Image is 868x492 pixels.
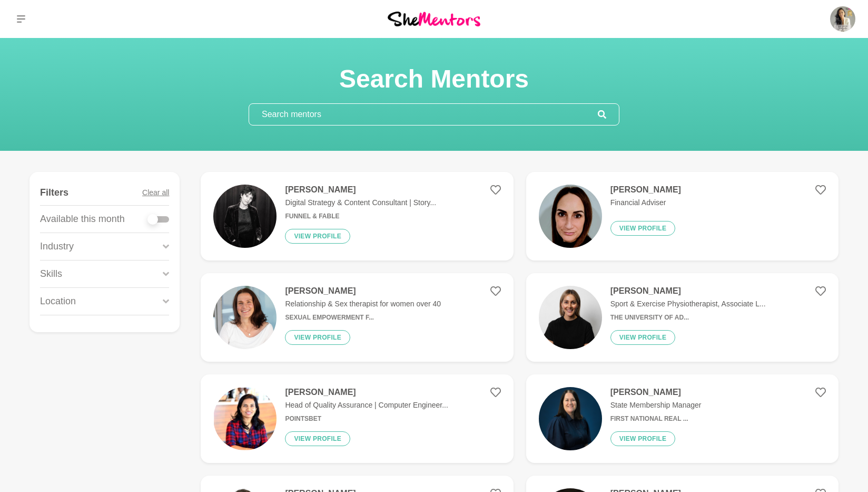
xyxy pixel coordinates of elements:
[610,286,766,296] h4: [PERSON_NAME]
[610,314,766,322] h6: The University of Ad...
[610,387,702,398] h4: [PERSON_NAME]
[213,387,277,450] img: 59f335efb65c6b3f8f0c6c54719329a70c1332df-242x243.png
[142,180,169,205] button: Clear all
[201,374,513,463] a: [PERSON_NAME]Head of Quality Assurance | Computer Engineer...PointsBetView profile
[213,286,277,349] img: d6e4e6fb47c6b0833f5b2b80120bcf2f287bc3aa-2570x2447.jpg
[388,12,480,26] img: She Mentors Logo
[610,330,676,345] button: View profile
[830,6,855,32] img: Jen Gautier
[249,63,619,95] h1: Search Mentors
[40,294,76,308] p: Location
[285,185,436,195] h4: [PERSON_NAME]
[539,387,602,450] img: 069e74e823061df2a8545ae409222f10bd8cae5f-900x600.png
[610,400,702,411] p: State Membership Manager
[40,267,62,281] p: Skills
[285,415,448,423] h6: PointsBet
[249,104,598,125] input: Search mentors
[201,172,513,261] a: [PERSON_NAME]Digital Strategy & Content Consultant | Story...Funnel & FableView profile
[285,298,441,310] p: Relationship & Sex therapist for women over 40
[285,330,350,345] button: View profile
[610,415,702,423] h6: First National Real ...
[526,374,839,463] a: [PERSON_NAME]State Membership ManagerFirst National Real ...View profile
[40,187,68,199] h4: Filters
[213,185,277,248] img: 1044fa7e6122d2a8171cf257dcb819e56f039831-1170x656.jpg
[610,431,676,446] button: View profile
[526,172,839,261] a: [PERSON_NAME]Financial AdviserView profile
[539,185,602,248] img: 2462cd17f0db61ae0eaf7f297afa55aeb6b07152-1255x1348.jpg
[285,431,350,446] button: View profile
[285,213,436,220] h6: Funnel & Fable
[539,286,602,349] img: 523c368aa158c4209afe732df04685bb05a795a5-1125x1128.jpg
[40,239,74,254] p: Industry
[285,286,441,296] h4: [PERSON_NAME]
[285,229,350,244] button: View profile
[40,212,125,226] p: Available this month
[201,273,513,362] a: [PERSON_NAME]Relationship & Sex therapist for women over 40Sexual Empowerment f...View profile
[526,273,839,362] a: [PERSON_NAME]Sport & Exercise Physiotherapist, Associate L...The University of Ad...View profile
[610,185,681,195] h4: [PERSON_NAME]
[610,298,766,310] p: Sport & Exercise Physiotherapist, Associate L...
[610,197,681,208] p: Financial Adviser
[285,314,441,322] h6: Sexual Empowerment f...
[285,400,448,411] p: Head of Quality Assurance | Computer Engineer...
[610,221,676,236] button: View profile
[285,197,436,208] p: Digital Strategy & Content Consultant | Story...
[285,387,448,398] h4: [PERSON_NAME]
